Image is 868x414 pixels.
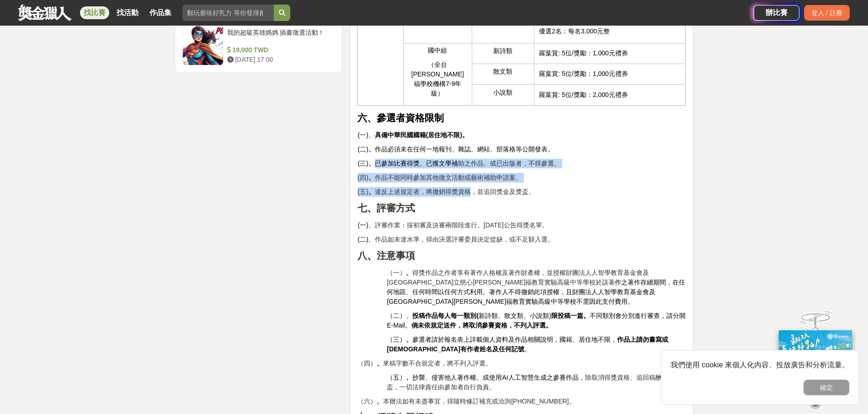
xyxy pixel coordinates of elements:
span: 小說類 [493,89,512,96]
strong: 、 [367,203,377,214]
strong: 限投稿一篇。 [551,312,590,319]
p: 作品如未達水準，得由決選評審委員決定從缺，或不足額入選。 [357,235,686,244]
div: 我的超級英雄媽媽 插畫徵選活動 ! [227,28,331,45]
span: 散文類 [493,68,512,75]
span: （五） 抄襲、侵害他人著作權、或使用AI人工智慧生成之參賽作品， [387,374,585,381]
span: （三） 參選者請於報名表上詳載個人資料及作品相關說明，國籍、居住地不限， 。 [387,336,668,353]
a: 作品集 [146,6,175,19]
button: 確定 [804,380,849,395]
a: 找比賽 [80,6,109,19]
p: （四） 來稿字數不合規定者，將不列入評選。 [357,359,686,368]
p: （六） 本辦法如有未盡事宜，得隨時修訂補充或洽詢[PHONE_NUMBER]。 [357,397,686,406]
span: 國中組 [428,47,447,54]
span: 羅葉賞: 5位/獎勵：2,000元禮券 [539,91,628,98]
p: (五) 違反上述規定者，將撤銷得獎資格，並追回獎金及獎盃。 [357,187,686,197]
div: [DATE] 17:00 [227,55,331,65]
strong: 具備中華民國國籍(居住地不限)。 [375,131,469,139]
strong: 注意事項 [377,250,415,261]
div: 登入 / 註冊 [804,5,850,21]
strong: 、 [406,374,412,381]
span: 羅葉賞: 5位/獎勵：1,000元禮券 [539,70,628,77]
span: (一)、 [357,131,469,139]
p: (四) 作品不能同時參加其他徵文活動或藝術補助申請案。 [357,173,686,183]
strong: 、 [368,174,375,181]
strong: 七 [357,203,367,214]
img: c171a689-fb2c-43c6-a33c-e56b1f4b2190.jpg [779,330,852,391]
strong: 、 [367,250,377,261]
strong: 、 [406,336,412,343]
span: （全台[PERSON_NAME]福學校機構7-9年級） [411,61,464,97]
span: (一)、 [357,221,374,229]
strong: 六、參選者資格限制 [357,113,444,124]
span: 我們使用 cookie 來個人化內容、投放廣告和分析流量。 [671,361,849,369]
p: 除取消得獎資格、追回稿酬及獎盃，一切法律責任由參加者自行負責。 [387,373,686,392]
span: (二) 作品必須未在任何一地報刊、雜誌、網站、部落格等公開發表。 [357,145,554,153]
strong: 、 [368,145,375,153]
strong: 投稿作品每人每一類別( [412,312,479,319]
p: 助之作品、或已出版者，不得參選。 [357,159,686,168]
span: （二）、 新詩類、散文類、小說類) 不同類別會分別進行審查，請分開E-Mail。 [387,312,685,329]
strong: 、 [377,398,383,405]
span: 羅葉賞: 5位/獎勵：1,000元禮券 [539,49,628,57]
span: 新詩類 [493,47,512,54]
strong: 、 [368,160,375,167]
a: 辦比賽 [754,5,799,21]
span: (三) 已參加比賽得獎、已獲文學補 [357,160,458,167]
strong: 、 [377,360,383,367]
a: 找活動 [113,6,142,19]
p: （一） 得獎作品之作者享有著作人格權及著作財產權，並授權財團法人人智學教育基金會及[GEOGRAPHIC_DATA]立慈心[PERSON_NAME]福教育實驗高級中等學校於該著 [387,268,686,306]
input: 翻玩臺味好乳力 等你發揮創意！ [182,5,274,21]
span: 優選2名：每名3,000元整 [539,27,610,35]
div: 19,000 TWD [227,45,331,55]
a: 我的超級英雄媽媽 插畫徵選活動 ! 19,000 TWD [DATE] 17:00 [182,24,335,65]
strong: 、 [368,188,375,195]
span: (二)、 [357,236,374,243]
p: 評審作業：採初審及決審兩階段進行。[DATE]公告得獎名單。 [357,220,686,230]
span: 作之著作存續期間，在任何地區、任何時間以任何方式利用。著作人不得撤銷此項授權，且財團法人人智學教育基金會及[GEOGRAPHIC_DATA][PERSON_NAME]福教育實驗高級中等學校不需因... [387,279,685,305]
strong: 八 [357,250,367,261]
strong: 、 [406,269,412,276]
strong: 倘未依規定送件，將取消參賽資格，不列入評選。 [411,322,552,329]
strong: 評審方式 [377,203,415,214]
